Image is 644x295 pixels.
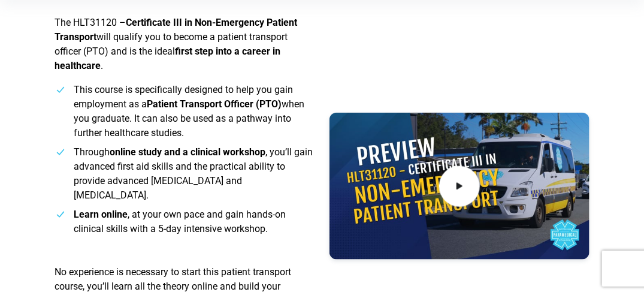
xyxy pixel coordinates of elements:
[55,17,297,71] span: The HLT31120 – will qualify you to become a patient transport officer (PTO) and is the ideal .
[74,146,313,201] span: Through , you’ll gain advanced first aid skills and the practical ability to provide advanced [ME...
[55,17,297,43] strong: Certificate III in Non-Emergency Patient Transport
[74,209,128,220] strong: Learn online
[74,209,286,234] span: , at your own pace and gain hands-on clinical skills with a 5-day intensive workshop.
[147,98,282,110] strong: Patient Transport Officer (PTO)
[110,146,265,158] strong: online study and a clinical workshop
[74,84,304,139] span: This course is specifically designed to help you gain employment as a when you graduate. It can a...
